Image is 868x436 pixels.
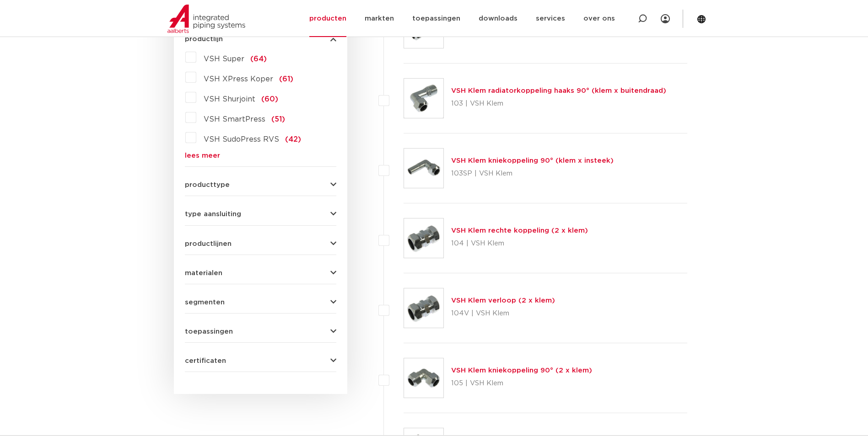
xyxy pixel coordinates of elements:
span: (64) [250,55,267,63]
a: VSH Klem rechte koppeling (2 x klem) [451,227,588,234]
a: lees meer [185,152,336,159]
span: segmenten [185,299,225,306]
a: VSH Klem verloop (2 x klem) [451,297,555,304]
a: VSH Klem radiatorkoppeling haaks 90° (klem x buitendraad) [451,87,666,94]
button: type aansluiting [185,211,336,218]
span: certificaten [185,357,226,364]
img: Thumbnail for VSH Klem radiatorkoppeling haaks 90° (klem x buitendraad) [404,79,443,118]
img: Thumbnail for VSH Klem kniekoppeling 90° (klem x insteek) [404,149,443,188]
span: (51) [271,116,285,123]
span: VSH SudoPress RVS [204,136,279,143]
button: segmenten [185,299,336,306]
button: certificaten [185,357,336,364]
img: Thumbnail for VSH Klem verloop (2 x klem) [404,288,443,328]
a: VSH Klem kniekoppeling 90° (2 x klem) [451,367,592,374]
img: Thumbnail for VSH Klem kniekoppeling 90° (2 x klem) [404,358,443,398]
button: productlijnen [185,240,336,247]
span: VSH Super [204,55,244,63]
button: producttype [185,181,336,188]
span: productlijnen [185,240,232,247]
span: VSH Shurjoint [204,96,255,103]
p: 103 | VSH Klem [451,96,666,111]
span: materialen [185,270,222,276]
span: productlijn [185,36,223,43]
p: 104V | VSH Klem [451,306,555,321]
p: 105 | VSH Klem [451,376,592,391]
span: type aansluiting [185,211,241,218]
span: VSH XPress Koper [204,75,273,83]
span: (42) [285,136,301,143]
button: toepassingen [185,328,336,335]
p: 104 | VSH Klem [451,236,588,251]
span: VSH SmartPress [204,116,265,123]
span: (60) [261,96,278,103]
button: productlijn [185,36,336,43]
a: VSH Klem kniekoppeling 90° (klem x insteek) [451,157,614,164]
button: materialen [185,270,336,276]
img: Thumbnail for VSH Klem rechte koppeling (2 x klem) [404,218,443,258]
span: toepassingen [185,328,233,335]
p: 103SP | VSH Klem [451,166,614,181]
span: producttype [185,181,230,188]
span: (61) [279,75,293,83]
